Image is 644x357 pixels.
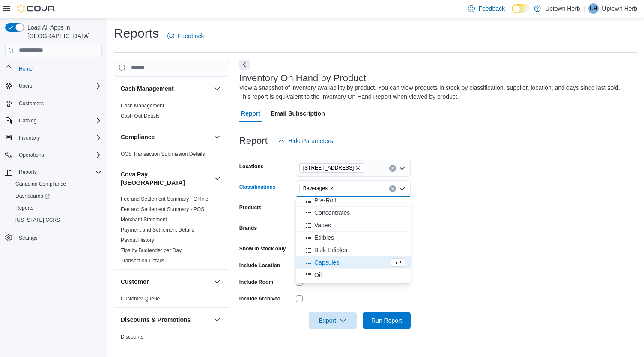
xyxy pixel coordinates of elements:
span: Fee and Settlement Summary - POS [121,206,204,213]
div: Compliance [114,149,229,163]
span: Discounts [121,333,143,340]
span: Catalog [19,117,36,124]
span: Export [314,312,352,329]
span: Edibles [314,233,334,242]
span: Canadian Compliance [15,181,66,187]
h3: Customer [121,277,149,286]
span: OCS Transaction Submission Details [121,151,205,158]
a: Customer Queue [121,296,160,302]
a: Cash Out Details [121,113,160,119]
a: Home [15,64,36,74]
button: Clear input [389,165,396,172]
button: Concentrates [296,207,411,219]
a: Canadian Compliance [12,179,69,189]
button: Next [239,59,250,70]
span: Hide Parameters [288,137,333,145]
a: Cash Management [121,103,164,109]
span: Customer Queue [121,295,160,302]
h3: Cova Pay [GEOGRAPHIC_DATA] [121,170,210,187]
span: Operations [15,150,102,160]
span: Promotion Details [121,344,161,351]
span: Beverages [299,184,338,193]
button: Remove 56 King St N., Waterloo from selection in this group [355,165,361,170]
span: Reports [19,169,37,176]
div: Customer [114,294,229,307]
button: Operations [2,149,105,161]
button: Topicals [296,281,411,294]
span: [US_STATE] CCRS [15,217,60,223]
label: Locations [239,163,264,170]
button: Canadian Compliance [9,178,105,190]
span: Dashboards [15,193,50,199]
button: Close list of options [399,185,405,192]
label: Classifications [239,184,276,190]
span: UH [590,3,597,14]
h1: Reports [114,25,159,42]
span: Beverages [303,184,328,193]
span: Canadian Compliance [12,179,102,189]
button: Customer [121,277,210,286]
button: Clear input [389,185,396,192]
span: Cash Management [121,102,164,109]
button: Open list of options [399,165,405,172]
a: [US_STATE] CCRS [12,215,63,225]
button: Reports [9,202,105,214]
a: Fee and Settlement Summary - POS [121,206,204,212]
button: Edibles [296,232,411,244]
label: Brands [239,225,257,232]
button: Pre-Roll [296,194,411,207]
button: Catalog [15,116,40,126]
button: Customer [212,277,222,287]
button: Catalog [2,115,105,127]
span: Settings [19,235,37,241]
h3: Report [239,136,268,146]
button: Discounts & Promotions [121,315,210,324]
span: Fee and Settlement Summary - Online [121,196,209,202]
div: View a snapshot of inventory availability by product. You can view products in stock by classific... [239,83,633,101]
span: Reports [15,167,102,177]
span: Run Report [371,316,402,325]
label: Include Location [239,262,280,269]
img: Cova [17,4,56,13]
span: Catalog [15,116,102,126]
span: Home [19,65,33,72]
button: Customers [2,97,105,110]
a: Feedback [164,27,207,45]
button: Home [2,62,105,75]
span: Cash Out Details [121,113,160,119]
span: Reports [15,205,33,211]
span: Capsules [314,258,339,267]
span: Load All Apps in [GEOGRAPHIC_DATA] [24,23,102,40]
button: [US_STATE] CCRS [9,214,105,226]
button: Inventory [15,133,43,143]
span: Users [19,83,32,89]
span: [STREET_ADDRESS] [303,164,354,172]
nav: Complex example [5,59,102,266]
button: Cova Pay [GEOGRAPHIC_DATA] [212,173,222,184]
button: Oil [296,269,411,281]
button: Remove Beverages from selection in this group [329,186,334,191]
button: Reports [2,166,105,178]
a: Reports [12,203,37,213]
a: Tips by Budtender per Day [121,247,182,253]
span: Customers [15,98,102,109]
div: Cash Management [114,101,229,125]
span: Merchant Statement [121,216,167,223]
button: Reports [15,167,40,177]
a: Dashboards [9,190,105,202]
h3: Inventory On Hand by Product [239,73,366,83]
button: Compliance [212,132,222,142]
span: Bulk Edibles [314,246,347,254]
a: Customers [15,98,47,109]
span: Feedback [178,32,204,40]
span: Report [241,105,260,122]
span: Inventory [15,133,102,143]
h3: Compliance [121,133,155,141]
a: Dashboards [12,191,53,201]
a: Settings [15,233,41,243]
p: Uptown Herb [545,3,580,14]
a: Merchant Statement [121,217,167,223]
button: Export [309,312,357,329]
button: Capsules [296,256,411,269]
span: Home [15,63,102,74]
